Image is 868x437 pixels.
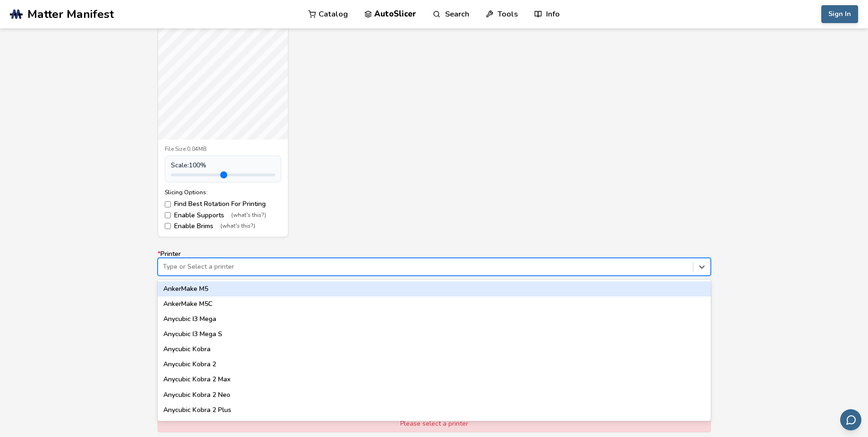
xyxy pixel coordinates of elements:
[158,327,711,342] div: Anycubic I3 Mega S
[165,223,281,230] label: Enable Brims
[158,416,711,432] div: Please select a printer
[158,388,711,403] div: Anycubic Kobra 2 Neo
[171,162,206,169] span: Scale: 100 %
[821,5,858,23] button: Sign In
[158,342,711,357] div: Anycubic Kobra
[220,223,255,230] span: (what's this?)
[158,297,711,312] div: AnkerMake M5C
[165,223,171,229] input: Enable Brims(what's this?)
[163,263,165,271] input: *PrinterType or Select a printerAnkerMake M5AnkerMake M5CAnycubic I3 MegaAnycubic I3 Mega SAnycub...
[165,212,171,218] input: Enable Supports(what's this?)
[158,403,711,418] div: Anycubic Kobra 2 Plus
[158,281,711,297] div: AnkerMake M5
[158,312,711,327] div: Anycubic I3 Mega
[165,189,281,196] div: Slicing Options:
[165,212,281,219] label: Enable Supports
[158,250,711,276] label: Printer
[158,372,711,387] div: Anycubic Kobra 2 Max
[840,409,861,430] button: Send feedback via email
[27,8,114,21] span: Matter Manifest
[158,357,711,372] div: Anycubic Kobra 2
[165,200,281,208] label: Find Best Rotation For Printing
[165,201,171,207] input: Find Best Rotation For Printing
[165,146,281,153] div: File Size: 0.04MB
[158,418,711,433] div: Anycubic Kobra 2 Pro
[231,212,266,219] span: (what's this?)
